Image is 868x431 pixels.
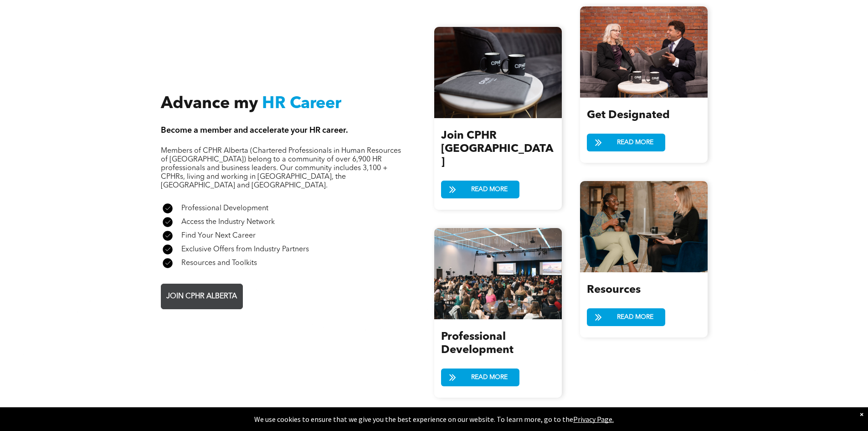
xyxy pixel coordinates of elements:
[860,410,863,419] div: Dismiss notification
[161,284,243,309] a: JOIN CPHR ALBERTA
[441,332,514,356] span: Professional Development
[468,181,511,198] span: READ MORE
[441,369,519,386] a: READ MORE
[181,232,256,239] span: Find Your Next Career
[163,288,240,306] span: JOIN CPHR ALBERTA
[262,96,341,112] span: HR Career
[587,134,665,151] a: READ MORE
[161,96,258,112] span: Advance my
[161,126,348,135] span: Become a member and accelerate your HR career.
[181,246,309,253] span: Exclusive Offers from Industry Partners
[181,260,257,267] span: Resources and Toolkits
[587,308,665,326] a: READ MORE
[441,130,553,168] span: Join CPHR [GEOGRAPHIC_DATA]
[587,110,670,121] span: Get Designated
[573,415,614,424] a: Privacy Page.
[181,205,268,212] span: Professional Development
[161,147,401,189] span: Members of CPHR Alberta (Chartered Professionals in Human Resources of [GEOGRAPHIC_DATA]) belong ...
[468,369,511,386] span: READ MORE
[614,134,657,151] span: READ MORE
[587,285,641,296] span: Resources
[181,218,275,226] span: Access the Industry Network
[614,309,657,326] span: READ MORE
[441,181,519,198] a: READ MORE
